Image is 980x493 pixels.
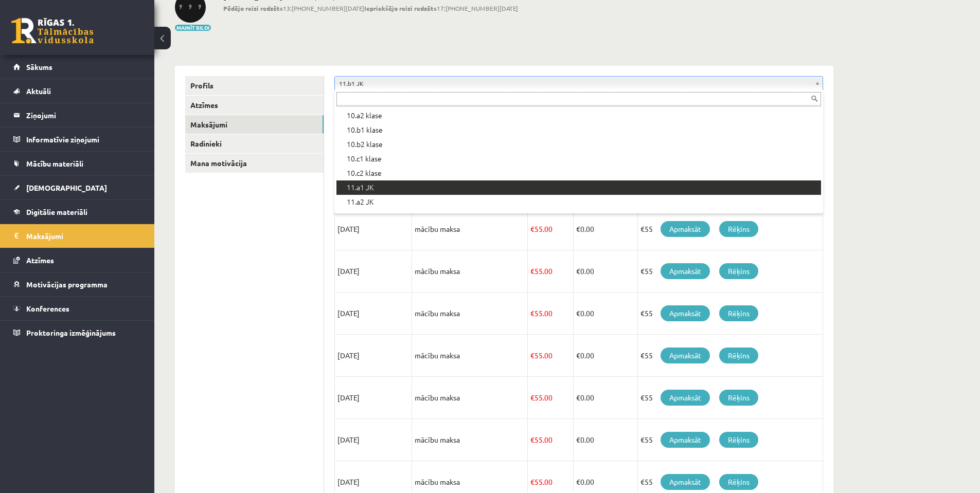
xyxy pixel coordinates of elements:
div: 10.a2 klase [336,108,821,123]
div: 10.b1 klase [336,123,821,137]
div: 11.b1 JK [336,209,821,224]
div: 10.c2 klase [336,166,821,180]
div: 11.a1 JK [336,180,821,195]
div: 10.c1 klase [336,152,821,166]
div: 10.b2 klase [336,137,821,152]
div: 11.a2 JK [336,195,821,209]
